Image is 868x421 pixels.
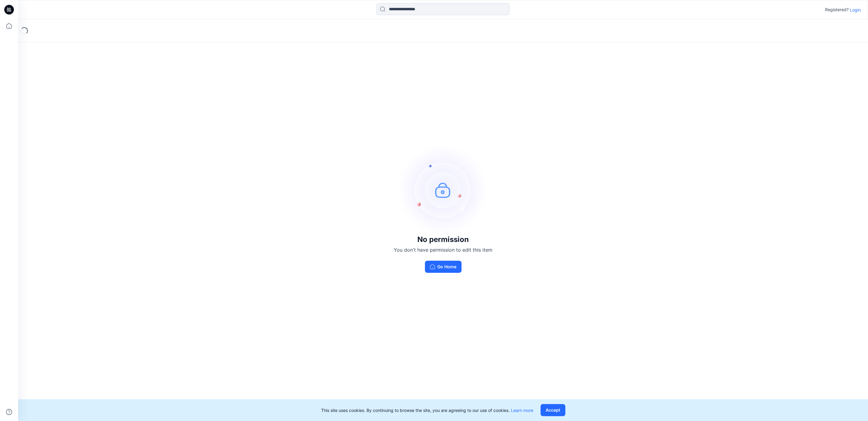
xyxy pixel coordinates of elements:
a: Learn more [511,408,533,413]
p: Registered? [825,6,849,13]
p: Login [850,7,861,13]
img: no-perm.svg [398,145,488,235]
button: Go Home [425,261,462,273]
button: Accept [541,404,565,416]
p: You don't have permission to edit this item [394,246,492,253]
p: This site uses cookies. By continuing to browse the site, you are agreeing to our use of cookies. [321,407,533,413]
h3: No permission [394,235,492,244]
